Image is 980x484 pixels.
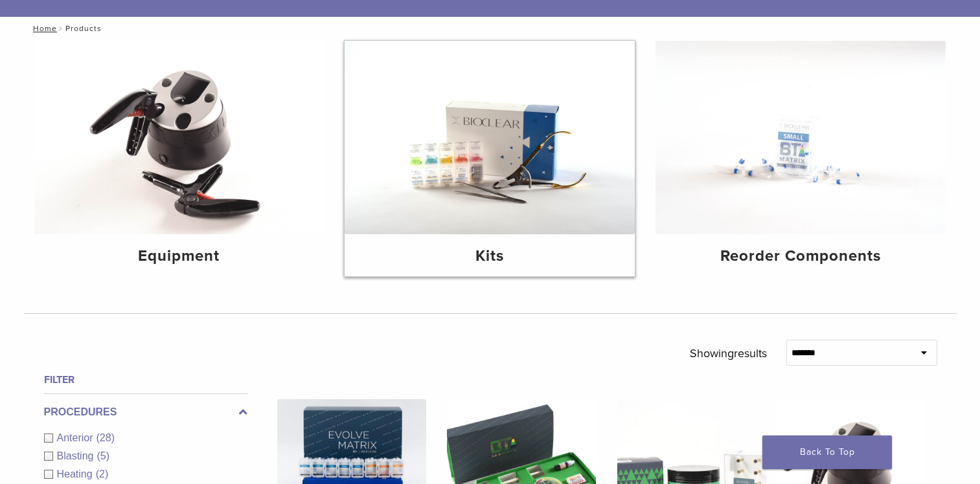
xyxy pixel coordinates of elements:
[762,435,892,469] a: Back To Top
[666,245,935,268] h4: Reorder Components
[45,245,314,268] h4: Equipment
[34,41,325,276] a: Equipment
[345,41,635,276] a: Kits
[29,24,57,33] a: Home
[97,432,115,443] span: (28)
[57,432,97,443] span: Anterior
[34,41,325,234] img: Equipment
[44,404,247,420] label: Procedures
[97,450,109,461] span: (5)
[96,468,109,479] span: (2)
[24,17,957,40] nav: Products
[345,41,635,234] img: Kits
[44,372,247,388] h4: Filter
[57,450,97,461] span: Blasting
[57,468,96,479] span: Heating
[355,245,624,268] h4: Kits
[655,41,946,234] img: Reorder Components
[690,340,767,367] p: Showing results
[655,41,946,276] a: Reorder Components
[57,25,65,32] span: /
